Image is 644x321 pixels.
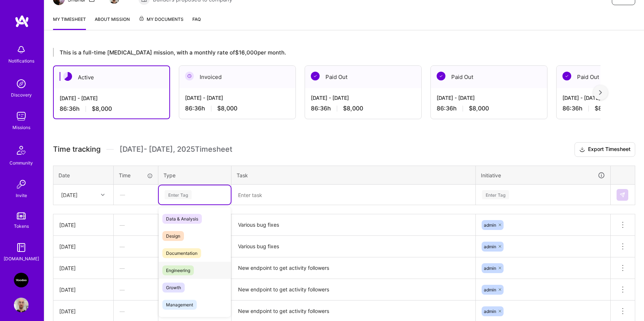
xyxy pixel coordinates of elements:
[185,94,290,102] div: [DATE] - [DATE]
[165,189,192,200] div: Enter Tag
[484,265,496,271] span: admin
[114,185,158,204] div: —
[14,109,29,124] img: teamwork
[162,300,197,310] span: Management
[59,243,108,250] div: [DATE]
[484,222,496,228] span: admin
[60,94,163,102] div: [DATE] - [DATE]
[595,105,615,112] span: $8,000
[232,215,475,235] textarea: Various bug fixes
[114,237,158,256] div: —
[14,298,29,312] img: User Avatar
[162,283,185,292] span: Growth
[54,66,169,88] div: Active
[8,57,34,65] div: Notifications
[14,240,29,255] img: guide book
[14,177,29,192] img: Invite
[192,15,201,30] a: FAQ
[311,105,415,112] div: 86:36 h
[95,15,130,30] a: About Mission
[114,215,158,235] div: —
[179,66,295,88] div: Invoiced
[469,105,489,112] span: $8,000
[231,166,476,185] th: Task
[14,222,29,230] div: Tokens
[311,72,320,80] img: Paid Out
[431,66,547,88] div: Paid Out
[60,105,163,113] div: 86:36 h
[305,66,421,88] div: Paid Out
[484,309,496,314] span: admin
[437,72,445,80] img: Paid Out
[59,221,108,229] div: [DATE]
[311,94,415,102] div: [DATE] - [DATE]
[343,105,363,112] span: $8,000
[482,189,509,200] div: Enter Tag
[12,273,30,287] a: VooDoo (BeReal): Engineering Execution Squad
[217,105,237,112] span: $8,000
[120,145,232,154] span: [DATE] - [DATE] , 2025 Timesheet
[232,258,475,278] textarea: New endpoint to get activity followers
[12,298,30,312] a: User Avatar
[162,248,201,258] span: Documentation
[14,273,29,287] img: VooDoo (BeReal): Engineering Execution Squad
[4,255,39,263] div: [DOMAIN_NAME]
[53,48,600,57] div: This is a full-time [MEDICAL_DATA] mission, with a monthly rate of $16,000 per month.
[61,191,78,199] div: [DATE]
[53,145,101,154] span: Time tracking
[11,91,32,99] div: Discovery
[12,124,30,131] div: Missions
[162,231,184,241] span: Design
[114,280,158,299] div: —
[437,105,541,112] div: 86:36 h
[12,141,30,159] img: Community
[63,72,72,81] img: Active
[619,192,625,198] img: Submit
[232,280,475,300] textarea: New endpoint to get activity followers
[232,237,475,257] textarea: Various bug fixes
[139,15,184,23] span: My Documents
[14,76,29,91] img: discovery
[101,193,105,197] i: icon Chevron
[158,166,231,185] th: Type
[114,258,158,278] div: —
[579,146,585,154] i: icon Download
[437,94,541,102] div: [DATE] - [DATE]
[15,15,29,28] img: logo
[162,265,194,275] span: Engineering
[185,72,194,80] img: Invoiced
[14,42,29,57] img: bell
[59,286,108,294] div: [DATE]
[119,171,153,179] div: Time
[59,264,108,272] div: [DATE]
[484,244,496,249] span: admin
[10,159,33,167] div: Community
[162,214,202,224] span: Data & Analysis
[185,105,290,112] div: 86:36 h
[139,15,184,30] a: My Documents
[599,90,602,95] img: right
[17,212,26,219] img: tokens
[53,166,114,185] th: Date
[92,105,112,113] span: $8,000
[53,15,86,30] a: My timesheet
[562,72,571,80] img: Paid Out
[484,287,496,292] span: admin
[16,192,27,199] div: Invite
[114,302,158,321] div: —
[575,142,635,157] button: Export Timesheet
[481,171,605,180] div: Initiative
[59,307,108,315] div: [DATE]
